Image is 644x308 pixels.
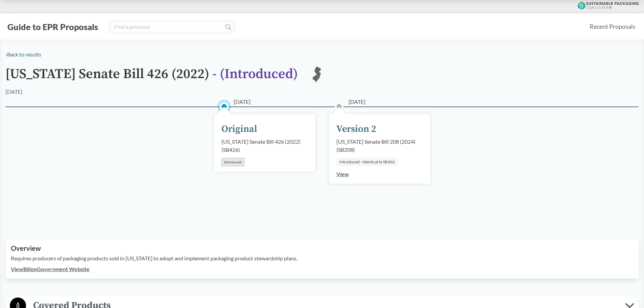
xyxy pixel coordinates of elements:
div: Version 2 [336,122,376,136]
a: Recent Proposals [587,19,639,34]
input: Find a proposal [109,20,235,33]
a: ‹Back to results [5,51,41,57]
a: ViewBillonGovernment Website [11,266,90,272]
h2: Overview [11,244,633,252]
div: [US_STATE] Senate Bill 208 (2024) ( SB208 ) [336,138,423,154]
div: Introduced [221,158,244,166]
span: [DATE] [349,98,365,106]
a: View [336,171,349,177]
div: [DATE] [5,88,22,96]
span: - ( Introduced ) [212,66,298,82]
h1: [US_STATE] Senate Bill 426 (2022) [5,67,298,88]
div: Original [221,122,257,136]
span: [DATE] [234,98,251,106]
p: Requires producers of packaging products sold in [US_STATE] to adopt and implement packaging prod... [11,254,633,262]
div: Introduced - Identical to SB426 [336,158,398,166]
button: Guide to EPR Proposals [5,21,100,32]
div: [US_STATE] Senate Bill 426 (2022) ( SB426 ) [221,138,308,154]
